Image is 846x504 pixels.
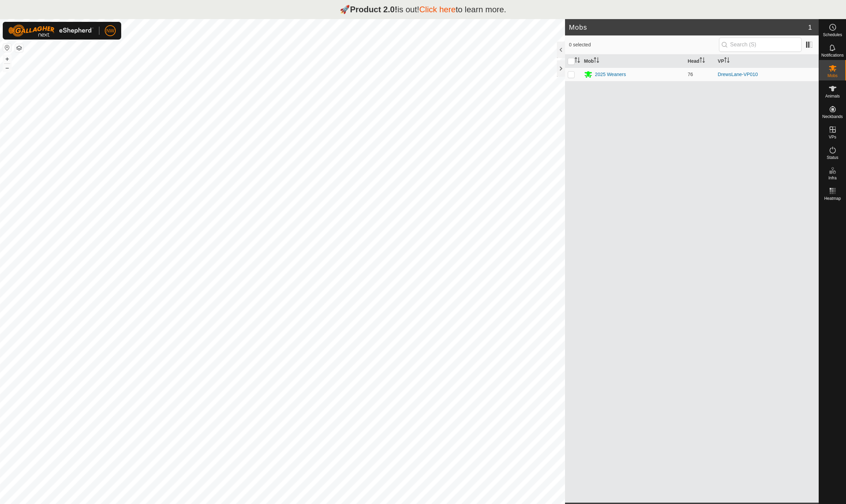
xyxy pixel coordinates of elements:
[828,176,836,180] span: Infra
[575,58,580,64] p-sorticon: Activate to sort
[688,72,693,77] span: 76
[3,44,11,52] button: Reset Map
[808,22,812,32] span: 1
[419,5,456,14] a: Click here
[3,55,11,63] button: +
[700,58,705,64] p-sorticon: Activate to sort
[715,55,819,68] th: VP
[829,135,836,139] span: VPs
[718,72,758,77] a: DrewsLane-VP010
[824,196,841,201] span: Heatmap
[827,155,838,160] span: Status
[340,3,506,16] p: 🚀 is out! to learn more.
[581,55,685,68] th: Mob
[719,38,802,52] input: Search (S)
[685,55,715,68] th: Head
[8,25,94,37] img: Gallagher Logo
[823,33,842,37] span: Schedules
[106,27,114,34] span: NW
[825,94,840,98] span: Animals
[595,71,626,78] div: 2025 Weaners
[828,74,837,78] span: Mobs
[350,5,397,14] strong: Product 2.0!
[822,115,843,119] span: Neckbands
[569,41,719,48] span: 0 selected
[724,58,730,64] p-sorticon: Activate to sort
[594,58,599,64] p-sorticon: Activate to sort
[569,23,808,31] h2: Mobs
[821,53,844,57] span: Notifications
[3,64,11,72] button: –
[15,44,23,52] button: Map Layers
